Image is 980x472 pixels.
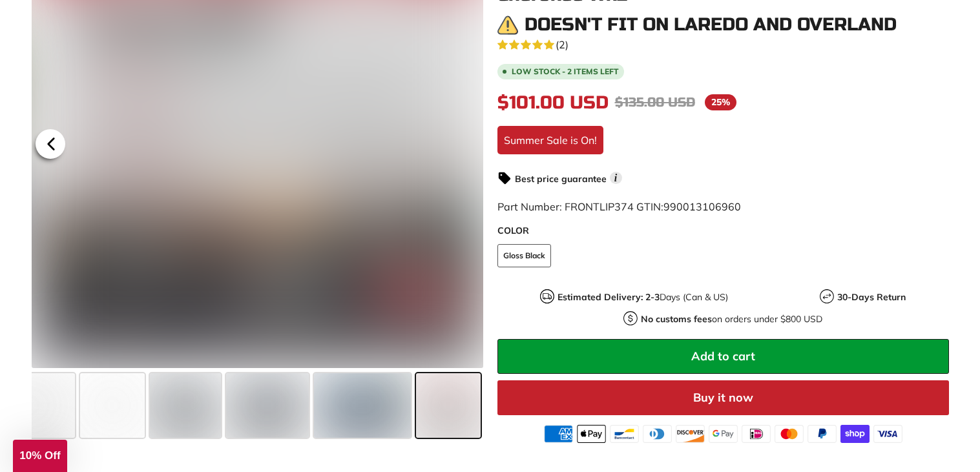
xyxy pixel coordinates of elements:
[691,349,755,364] span: Add to cart
[558,291,660,303] strong: Estimated Delivery: 2-3
[577,425,606,443] img: apple_pay
[840,425,870,443] img: shopify_pay
[610,172,622,184] span: i
[615,94,695,110] span: $135.00 USD
[705,94,736,110] span: 25%
[873,425,902,443] img: visa
[641,313,822,326] p: on orders under $800 USD
[512,68,619,76] span: Low stock - 2 items left
[19,449,60,462] span: 10% Off
[497,339,949,374] button: Add to cart
[525,15,897,35] h3: Doesn't fit on Laredo and Overland
[643,425,672,443] img: diners_club
[497,126,603,154] div: Summer Sale is On!
[497,36,949,52] a: 5.0 rating (2 votes)
[641,313,712,325] strong: No customs fees
[544,425,573,443] img: american_express
[558,291,728,304] p: Days (Can & US)
[709,425,738,443] img: google_pay
[610,425,639,443] img: bancontact
[515,173,607,185] strong: Best price guarantee
[497,200,741,213] span: Part Number: FRONTLIP374 GTIN:
[775,425,804,443] img: master
[742,425,771,443] img: ideal
[497,92,609,114] span: $101.00 USD
[497,380,949,415] button: Buy it now
[676,425,705,443] img: discover
[497,15,518,36] img: warning.png
[13,440,67,472] div: 10% Off
[837,291,906,303] strong: 30-Days Return
[663,200,741,213] span: 990013106960
[497,224,949,238] label: COLOR
[556,37,568,52] span: (2)
[808,425,837,443] img: paypal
